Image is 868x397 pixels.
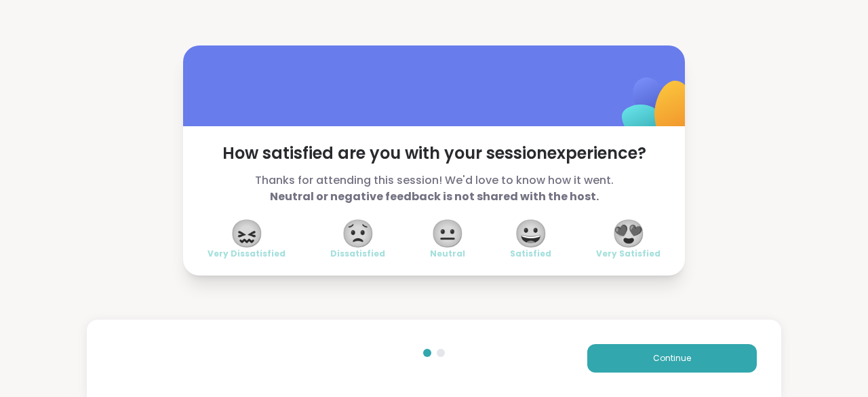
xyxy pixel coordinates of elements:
[208,248,285,259] span: Very Dissatisfied
[612,221,646,246] span: 😍
[230,221,264,246] span: 😖
[514,221,548,246] span: 😀
[330,248,385,259] span: Dissatisfied
[430,248,465,259] span: Neutral
[653,352,691,364] span: Continue
[208,172,660,205] span: Thanks for attending this session! We'd love to know how it went.
[341,221,375,246] span: 😟
[587,344,757,373] button: Continue
[510,248,551,259] span: Satisfied
[590,42,725,177] img: ShareWell Logomark
[431,221,465,246] span: 😐
[208,143,660,164] span: How satisfied are you with your session experience?
[596,248,660,259] span: Very Satisfied
[270,189,599,204] b: Neutral or negative feedback is not shared with the host.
